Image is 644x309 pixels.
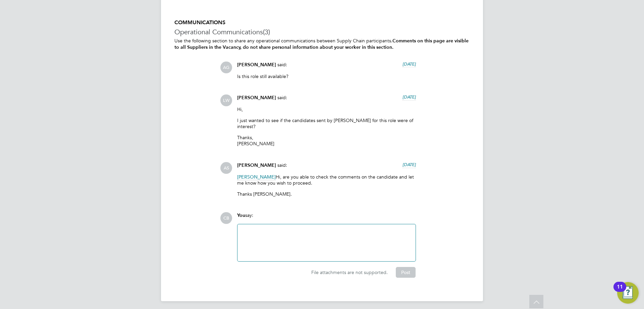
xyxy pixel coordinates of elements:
b: Comments on this page are visible to all Suppliers in the Vacancy, do not share personal informat... [174,38,469,50]
p: Hi, are you able to check the comments on the candidate and let me know how you wish to proceed. [237,174,416,186]
span: AS [220,162,232,174]
span: File attachments are not supported. [311,269,388,275]
p: Thanks, [PERSON_NAME] [237,134,416,147]
span: [DATE] [402,61,416,67]
span: [DATE] [402,94,416,100]
p: Thanks [PERSON_NAME]. [237,191,416,197]
span: (3) [263,28,270,36]
p: Is this role still available? [237,73,416,79]
span: [PERSON_NAME] [237,162,276,168]
button: Post [396,267,416,278]
p: Hi, [237,106,416,112]
div: say: [237,212,416,224]
div: 11 [617,287,623,296]
p: Use the following section to share any operational communications between Supply Chain participants. [174,38,470,50]
span: said: [277,62,287,68]
h5: COMMUNICATIONS [174,19,470,26]
span: [DATE] [402,162,416,167]
span: said: [277,94,287,101]
span: [PERSON_NAME] [237,95,276,101]
h3: Operational Communications [174,28,470,36]
span: You [237,213,245,218]
span: said: [277,162,287,168]
p: I just wanted to see if the candidates sent by [PERSON_NAME] for this role were of interest? [237,117,416,129]
span: LW [220,94,232,106]
span: CB [220,212,232,224]
span: [PERSON_NAME] [237,174,276,180]
button: Open Resource Center, 11 new notifications [617,282,639,304]
span: [PERSON_NAME] [237,62,276,68]
span: AG [220,62,232,73]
